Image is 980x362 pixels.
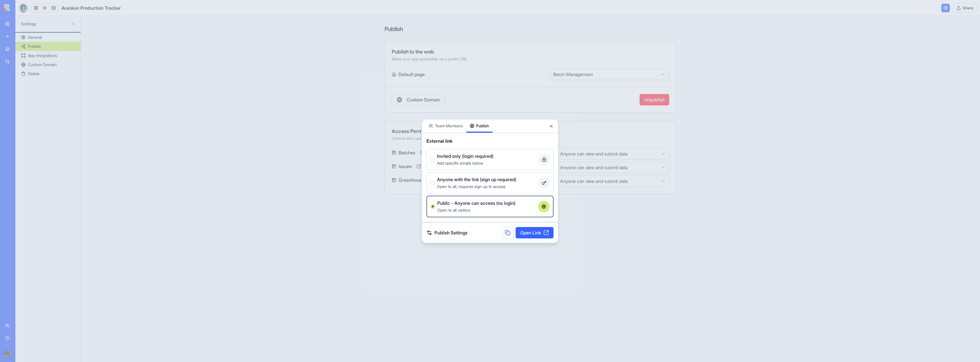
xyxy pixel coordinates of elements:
a: Open Link [516,227,554,238]
button: Publish [466,119,493,133]
button: Team Members [425,119,466,133]
span: External link [426,138,453,144]
button: Public - Anyone can access (no login)Open to all visitors [430,204,435,209]
a: Publish Settings [426,229,467,236]
span: Anyone with the link (sign up required) [437,176,516,183]
span: Open to all, requires sign up to access [437,184,505,189]
span: Public - Anyone can access (no login) [437,200,515,206]
button: Anyone with the link (sign up required)Open to all, requires sign up to access [430,181,435,185]
button: Invited only (login required)Add specific emails below [430,157,435,162]
span: Invited only (login required) [437,153,493,159]
span: Add specific emails below [437,161,483,165]
span: Open to all visitors [437,208,470,212]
